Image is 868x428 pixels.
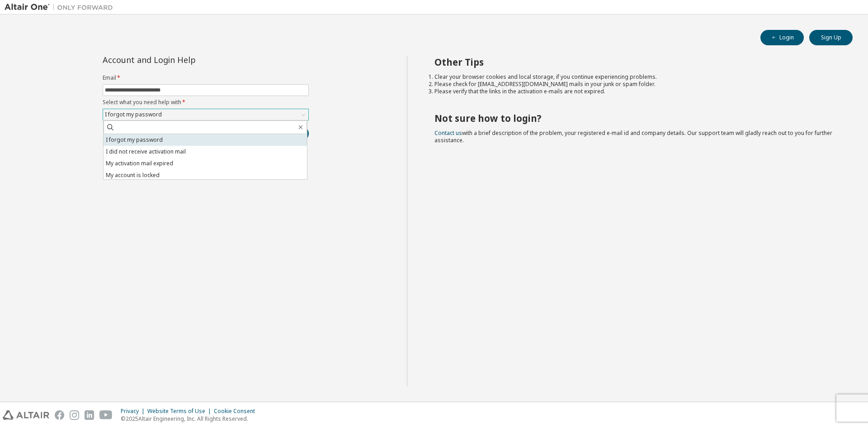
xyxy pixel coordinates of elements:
[434,73,837,81] li: Clear your browser cookies and local storage, if you continue experiencing problems.
[70,410,79,420] img: instagram.svg
[434,112,837,124] h2: Not sure how to login?
[434,129,832,144] span: with a brief description of the problem, your registered e-mail id and company details. Our suppo...
[434,56,837,68] h2: Other Tips
[809,30,853,45] button: Sign Up
[121,415,260,423] p: © 2025 Altair Engineering, Inc. All Rights Reserved.
[5,3,118,12] img: Altair One
[55,410,64,420] img: facebook.svg
[103,99,309,106] label: Select what you need help with
[147,408,214,415] div: Website Terms of Use
[434,88,837,95] li: Please verify that the links in the activation e-mails are not expired.
[104,134,307,146] li: I forgot my password
[103,56,268,63] div: Account and Login Help
[85,410,94,420] img: linkedin.svg
[214,408,260,415] div: Cookie Consent
[104,110,163,120] div: I forgot my password
[760,30,804,45] button: Login
[103,74,309,82] label: Email
[103,109,308,120] div: I forgot my password
[434,129,462,137] a: Contact us
[121,408,147,415] div: Privacy
[434,81,837,88] li: Please check for [EMAIL_ADDRESS][DOMAIN_NAME] mails in your junk or spam folder.
[99,410,113,420] img: youtube.svg
[3,410,49,420] img: altair_logo.svg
